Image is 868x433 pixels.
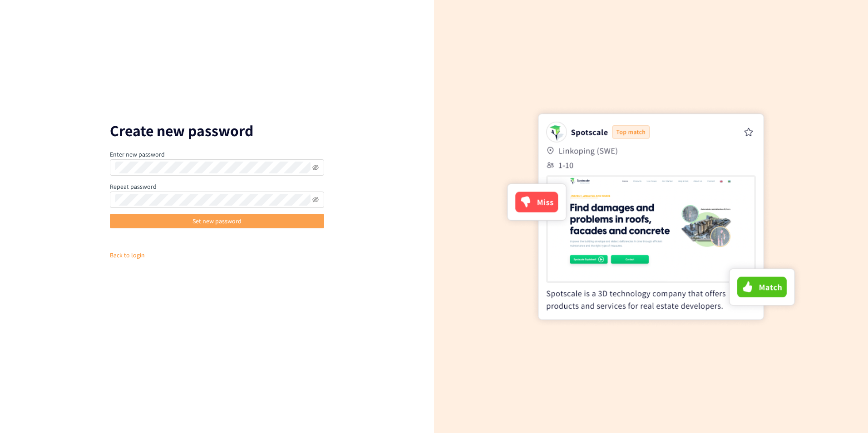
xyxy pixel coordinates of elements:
[110,182,157,191] label: Repeat password
[720,335,868,433] iframe: Chat Widget
[312,197,319,203] span: eye-invisible
[110,251,145,259] a: Back to login
[110,214,324,228] button: Set new password
[192,216,242,226] span: Set new password
[312,164,319,171] span: eye-invisible
[110,150,165,158] label: Enter new password
[110,123,324,138] p: Create new password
